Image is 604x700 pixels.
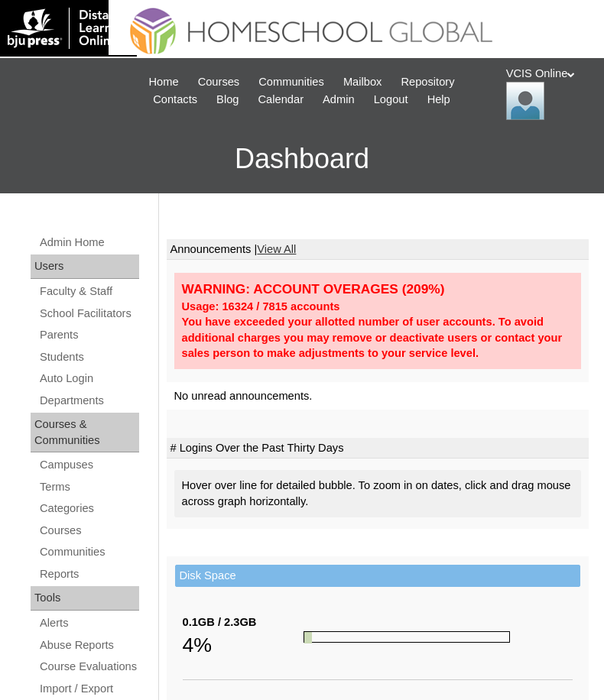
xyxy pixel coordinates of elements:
[401,73,454,91] span: Repository
[38,304,139,323] a: School Facilitators
[38,233,139,252] a: Admin Home
[258,73,324,91] span: Communities
[38,348,139,367] a: Students
[38,369,139,388] a: Auto Login
[38,478,139,497] a: Terms
[323,91,355,109] span: Admin
[38,391,139,410] a: Departments
[393,73,462,91] a: Repository
[38,326,139,345] a: Parents
[198,73,240,91] span: Courses
[315,91,362,109] a: Admin
[251,91,311,109] a: Calendar
[420,91,458,109] a: Help
[183,614,304,630] div: 0.1GB / 2.3GB
[506,82,544,120] img: VCIS Online Admin
[167,438,589,459] td: # Logins Over the Past Thirty Days
[38,657,139,676] a: Course Evaluations
[153,91,197,109] span: Contacts
[38,679,139,698] a: Import / Export
[167,239,589,261] td: Announcements |
[182,300,340,313] strong: Usage: 16324 / 7815 accounts
[38,543,139,562] a: Communities
[374,91,408,109] span: Logout
[38,614,139,633] a: Alerts
[38,455,139,475] a: Campuses
[506,66,589,120] div: VCIS Online
[427,91,450,109] span: Help
[175,565,581,587] td: Disk Space
[38,636,139,655] a: Abuse Reports
[216,91,239,109] span: Blog
[257,243,296,255] a: View All
[258,91,304,109] span: Calendar
[145,91,205,109] a: Contacts
[366,91,416,109] a: Logout
[8,125,596,193] h3: Dashboard
[8,8,129,49] img: logo-white.png
[31,413,139,452] div: Courses & Communities
[167,382,589,410] td: No unread announcements.
[38,282,139,301] a: Faculty & Staff
[209,91,246,109] a: Blog
[38,499,139,518] a: Categories
[190,73,248,91] a: Courses
[336,73,390,91] a: Mailbox
[183,630,304,660] div: 4%
[31,254,139,279] div: Users
[343,73,382,91] span: Mailbox
[141,73,186,91] a: Home
[31,586,139,611] div: Tools
[251,73,332,91] a: Communities
[174,470,582,517] div: Hover over line for detailed bubble. To zoom in on dates, click and drag mouse across graph horiz...
[182,314,574,361] div: You have exceeded your allotted number of user accounts. To avoid additional charges you may remo...
[38,521,139,540] a: Courses
[38,565,139,584] a: Reports
[148,73,178,91] span: Home
[182,280,574,298] div: WARNING: ACCOUNT OVERAGES (209%)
